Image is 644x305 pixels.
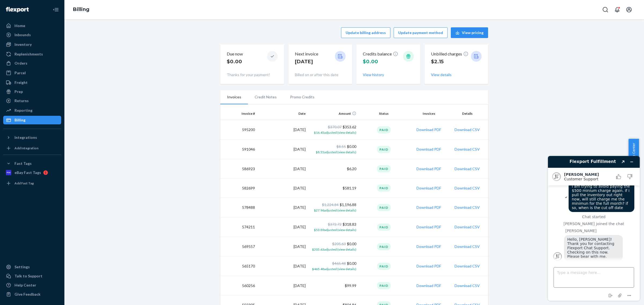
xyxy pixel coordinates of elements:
[308,217,358,237] td: $318.83
[416,127,441,132] button: Download PDF
[14,181,34,185] div: Add Fast Tag
[220,140,257,159] td: 591046
[14,170,41,175] div: eBay Fast Tags
[308,178,358,198] td: $581.19
[416,263,441,269] button: Download PDF
[416,205,441,210] button: Download PDF
[377,165,391,172] div: Paid
[377,204,391,211] div: Paid
[308,256,358,276] td: $0.00
[227,58,243,65] p: $0.00
[312,247,356,252] button: $205.63adjusted (view details)
[14,98,29,103] div: Returns
[332,241,346,246] span: $205.63
[227,72,278,77] p: Thanks for your payment!
[308,120,358,140] td: $353.62
[257,178,308,198] td: [DATE]
[416,224,441,230] button: Download PDF
[332,261,346,266] span: $465.48
[14,282,36,288] div: Help Center
[14,32,31,38] div: Inbounds
[3,59,61,68] a: Orders
[220,178,257,198] td: 582699
[257,256,308,276] td: [DATE]
[322,202,339,207] span: $1,224.84
[628,139,639,166] span: Help Center
[363,51,398,57] p: Credits balance
[69,2,94,17] ol: breadcrumbs
[451,27,488,38] button: View pricing
[3,40,61,49] a: Inventory
[3,50,61,58] a: Replenishments
[295,72,346,77] p: Billed on or after this date
[455,127,480,132] button: Download CSV
[257,107,308,120] th: Date
[455,283,480,288] button: Download CSV
[431,51,469,57] p: Unbilled charges
[295,51,318,57] p: Next invoice
[377,126,391,133] div: Paid
[314,208,356,212] span: $27.96 adjusted (view details)
[14,273,42,279] div: Talk to Support
[341,27,390,38] button: Update billing address
[328,222,342,226] span: $372.72
[14,70,26,76] div: Parcel
[455,166,480,172] button: Download CSV
[394,27,448,38] button: Update payment method
[308,237,358,256] td: $0.00
[314,228,356,232] span: $53.89 adjusted (view details)
[3,290,61,299] button: Give Feedback
[220,256,257,276] td: 565170
[12,4,23,9] span: Chat
[14,264,30,270] div: Settings
[431,72,452,77] button: View details
[416,166,441,172] button: Download PDF
[14,161,32,166] div: Fast Tags
[377,263,391,270] div: Paid
[544,152,644,305] iframe: Find more information here
[455,147,480,152] button: Download CSV
[3,69,61,77] a: Parcel
[377,243,391,250] div: Paid
[220,198,257,217] td: 578488
[3,144,61,152] a: Add Integration
[257,159,308,178] td: [DATE]
[220,237,257,256] td: 569557
[416,147,441,152] button: Download PDF
[50,4,61,15] button: Close Navigation
[416,185,441,191] button: Download PDF
[328,125,342,129] span: $370.07
[363,72,384,77] button: View history
[3,281,61,289] a: Help Center
[227,51,243,57] p: Due now
[431,58,469,65] p: $2.15
[257,198,308,217] td: [DATE]
[312,267,356,271] span: $465.48 adjusted (view details)
[363,59,378,65] span: $0.00
[455,224,480,230] button: Download CSV
[257,140,308,159] td: [DATE]
[14,146,38,150] div: Add Integration
[612,4,623,15] button: Open notifications
[14,89,23,94] div: Prep
[314,207,356,213] button: $27.96adjusted (view details)
[14,108,32,113] div: Reporting
[314,227,356,232] button: $53.89adjusted (view details)
[257,276,308,295] td: [DATE]
[314,130,356,135] button: $16.45adjusted (view details)
[3,179,61,188] a: Add Fast Tag
[377,282,391,289] div: Paid
[600,4,611,15] button: Open Search Box
[409,107,449,120] th: Invoices
[377,184,391,192] div: Paid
